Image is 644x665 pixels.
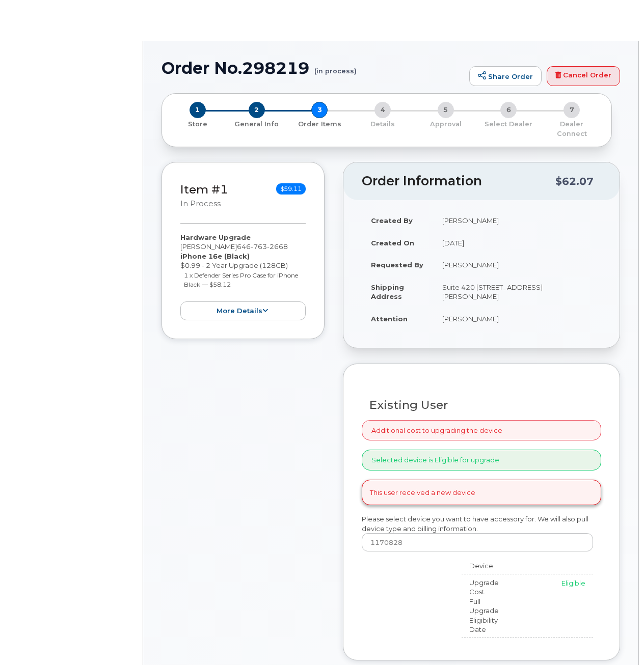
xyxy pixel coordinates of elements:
a: Share Order [469,66,542,87]
div: Selected device is Eligible for upgrade [362,450,601,470]
div: Full Upgrade Eligibility Date [462,597,517,634]
a: Cancel Order [547,66,620,87]
div: $62.07 [555,172,594,191]
strong: Created By [371,216,413,225]
div: [PERSON_NAME] $0.99 - 2 Year Upgrade (128GB) [180,233,306,320]
h3: Existing User [369,399,594,411]
strong: Attention [371,315,408,323]
small: (in process) [314,59,357,75]
strong: iPhone 16e (Black) [180,252,250,260]
strong: Requested By [371,261,423,269]
div: Eligible [524,578,585,588]
div: Upgrade Cost [462,578,517,597]
td: [PERSON_NAME] [433,209,601,232]
span: 763 [251,242,267,251]
td: [PERSON_NAME] [433,254,601,276]
strong: Created On [371,239,414,247]
td: [DATE] [433,232,601,254]
small: 1 x Defender Series Pro Case for iPhone Black — $58.12 [184,271,298,289]
strong: Hardware Upgrade [180,233,251,241]
a: 1 Store [170,118,225,129]
h2: Order Information [362,174,555,188]
p: Store [174,120,221,129]
span: 646 [237,242,288,251]
td: [PERSON_NAME] [433,308,601,330]
span: $59.11 [276,183,306,195]
span: 1 [190,102,206,118]
div: Additional cost to upgrading the device [362,420,601,441]
small: in process [180,199,221,208]
p: General Info [229,120,284,129]
div: Device [462,561,517,571]
a: Item #1 [180,182,228,197]
span: 2 [249,102,265,118]
div: Please select device you want to have accessory for. We will also pull device type and billing in... [362,514,601,551]
td: Suite 420 [STREET_ADDRESS][PERSON_NAME] [433,276,601,308]
strong: Shipping Address [371,283,404,301]
span: 2668 [267,242,288,251]
button: more details [180,301,306,320]
h1: Order No.298219 [162,59,464,77]
a: 2 General Info [225,118,288,129]
div: This user received a new device [362,480,601,506]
